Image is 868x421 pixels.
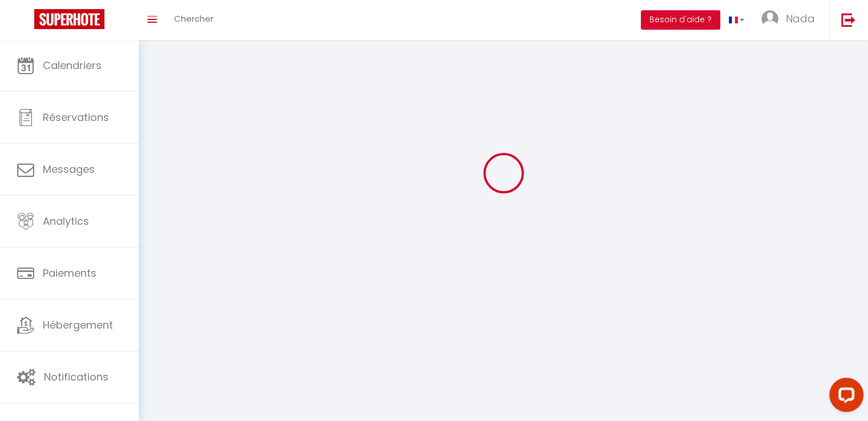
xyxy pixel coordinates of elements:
[43,318,113,332] span: Hébergement
[820,373,868,421] iframe: LiveChat chat widget
[841,13,855,27] img: logout
[641,10,720,30] button: Besoin d'aide ?
[761,10,778,27] img: ...
[43,162,95,176] span: Messages
[44,370,108,384] span: Notifications
[43,110,109,124] span: Réservations
[786,11,815,26] span: Nada
[43,58,102,72] span: Calendriers
[43,214,89,228] span: Analytics
[34,9,104,29] img: Super Booking
[174,13,213,25] span: Chercher
[43,266,96,280] span: Paiements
